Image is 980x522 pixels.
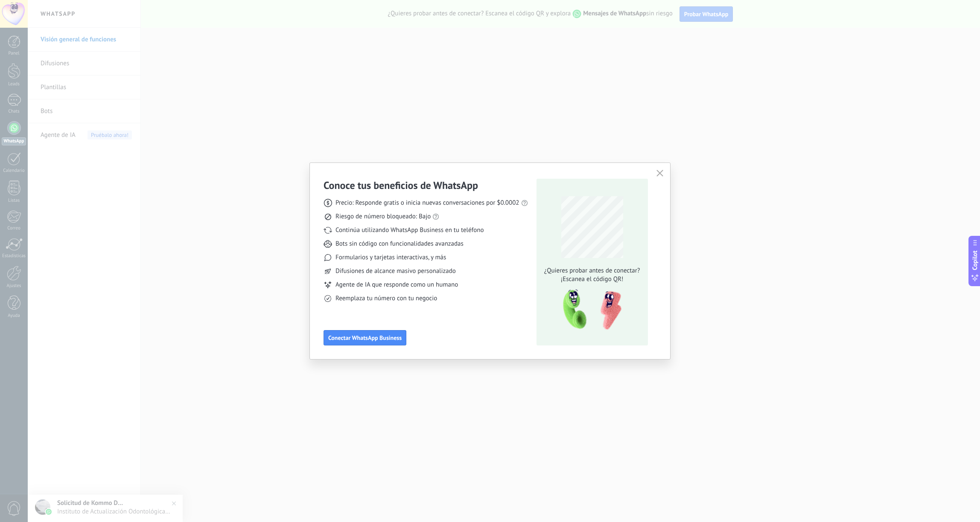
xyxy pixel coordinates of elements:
[556,287,623,333] img: qr-pic-1x.png
[335,212,431,221] span: Riesgo de número bloqueado: Bajo
[542,275,642,284] span: ¡Escanea el código QR!
[335,281,458,289] span: Agente de IA que responde como un humano
[335,253,446,262] span: Formularios y tarjetas interactivas, y más
[335,294,437,303] span: Reemplaza tu número con tu negocio
[971,251,979,270] span: Copilot
[335,226,484,235] span: Continúa utilizando WhatsApp Business en tu teléfono
[335,267,456,275] span: Difusiones de alcance masivo personalizado
[542,267,642,275] span: ¿Quieres probar antes de conectar?
[335,240,464,248] span: Bots sin código con funcionalidades avanzadas
[328,335,402,341] span: Conectar WhatsApp Business
[324,330,406,345] button: Conectar WhatsApp Business
[335,199,519,207] span: Precio: Responde gratis o inicia nuevas conversaciones por $0.0002
[324,179,478,192] h3: Conoce tus beneficios de WhatsApp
